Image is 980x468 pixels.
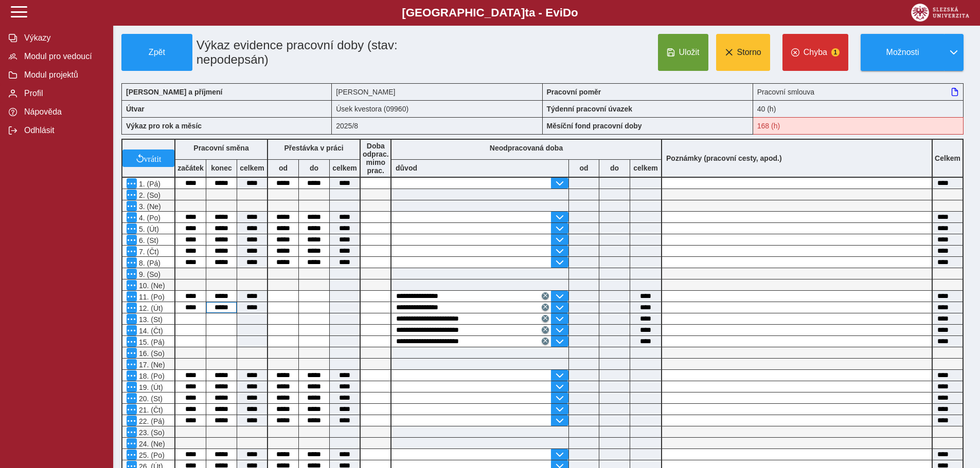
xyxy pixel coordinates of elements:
button: Storno [716,34,770,71]
button: Menu [127,291,137,302]
button: Menu [127,359,137,369]
span: 7. (Čt) [137,248,159,256]
span: 18. (Po) [137,372,165,380]
b: celkem [330,164,360,172]
button: Menu [127,235,137,245]
span: 13. (St) [137,315,163,324]
span: Chyba [804,48,827,57]
button: Menu [127,404,137,415]
span: t [525,6,528,19]
button: Uložit [658,34,708,71]
button: Menu [127,280,137,290]
button: Menu [127,348,137,358]
div: 40 (h) [753,100,964,117]
span: 20. (St) [137,395,163,403]
span: 1. (Pá) [137,180,161,188]
span: 5. (Út) [137,225,159,233]
button: Menu [127,178,137,189]
span: Možnosti [869,48,936,57]
button: Menu [127,257,137,268]
button: Menu [127,223,137,234]
b: Pracovní poměr [547,88,601,96]
span: 19. (Út) [137,383,163,391]
b: začátek [175,164,206,172]
button: vrátit [122,149,174,167]
b: Neodpracovaná doba [490,144,563,152]
span: 9. (So) [137,270,161,278]
span: Storno [737,48,761,57]
b: důvod [396,164,417,172]
button: Menu [127,336,137,347]
b: celkem [237,164,267,172]
span: Profil [21,89,104,98]
b: Poznámky (pracovní cesty, apod.) [662,154,786,162]
span: 3. (Ne) [137,202,161,211]
div: Úsek kvestora (09960) [332,100,542,117]
span: 21. (Čt) [137,406,163,414]
span: 4. (Po) [137,214,161,222]
span: 15. (Pá) [137,338,165,346]
b: od [268,164,298,172]
span: D [563,6,571,19]
span: 8. (Pá) [137,259,161,267]
button: Možnosti [861,34,944,71]
div: 2025/8 [332,117,542,135]
span: 17. (Ne) [137,361,165,369]
b: [GEOGRAPHIC_DATA] a - Evi [31,6,949,20]
b: celkem [630,164,661,172]
div: [PERSON_NAME] [332,83,542,100]
span: Modul projektů [21,70,104,80]
button: Menu [127,427,137,437]
h1: Výkaz evidence pracovní doby (stav: nepodepsán) [192,34,476,71]
span: 1 [831,48,840,57]
span: 14. (Čt) [137,327,163,335]
b: do [299,164,329,172]
b: Pracovní směna [193,144,248,152]
span: Uložit [679,48,700,57]
b: Útvar [126,105,145,113]
button: Menu [127,246,137,256]
b: konec [206,164,237,172]
button: Chyba1 [782,34,848,71]
b: Přestávka v práci [284,144,343,152]
button: Menu [127,325,137,335]
button: Menu [127,393,137,403]
img: logo_web_su.png [911,4,969,22]
span: Výkazy [21,33,104,43]
b: od [569,164,599,172]
button: Menu [127,201,137,211]
span: 25. (Po) [137,451,165,459]
span: Odhlásit [21,126,104,135]
button: Menu [127,438,137,448]
b: Měsíční fond pracovní doby [547,122,642,130]
b: [PERSON_NAME] a příjmení [126,88,222,96]
span: 22. (Pá) [137,417,165,425]
span: 12. (Út) [137,304,163,312]
button: Menu [127,190,137,200]
span: 16. (So) [137,349,165,358]
span: 24. (Ne) [137,440,165,448]
span: 10. (Ne) [137,282,165,290]
span: Nápověda [21,107,104,117]
button: Zpět [121,34,192,71]
button: Menu [127,314,137,324]
b: Doba odprac. mimo prac. [363,142,389,175]
button: Menu [127,212,137,222]
b: do [599,164,630,172]
span: Modul pro vedoucí [21,52,104,61]
b: Týdenní pracovní úvazek [547,105,633,113]
span: o [571,6,578,19]
span: 23. (So) [137,428,165,437]
b: Celkem [935,154,960,162]
span: 2. (So) [137,191,161,199]
button: Menu [127,269,137,279]
span: 6. (St) [137,236,158,245]
span: 11. (Po) [137,293,165,301]
span: Zpět [126,48,188,57]
button: Menu [127,450,137,460]
button: Menu [127,382,137,392]
b: Výkaz pro rok a měsíc [126,122,202,130]
button: Menu [127,370,137,381]
div: Fond pracovní doby (168 h) a součet hodin (169:25 h) se neshodují! [753,117,964,135]
span: vrátit [144,154,162,162]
